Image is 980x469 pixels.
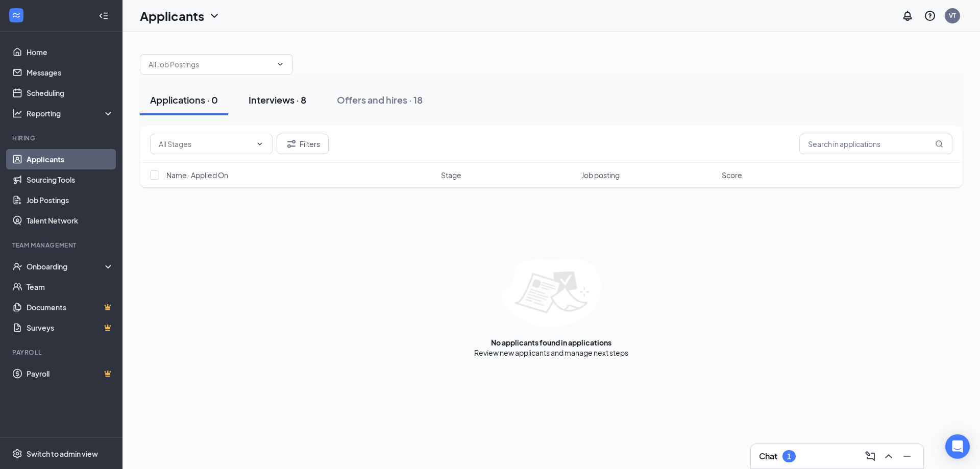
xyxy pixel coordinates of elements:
div: Team Management [12,241,112,250]
svg: Minimize [901,450,913,462]
input: All Job Postings [149,59,272,70]
svg: ChevronUp [883,450,895,462]
h3: Chat [759,451,777,462]
svg: ChevronDown [256,140,264,148]
svg: QuestionInfo [924,10,936,22]
a: Scheduling [27,83,114,103]
input: All Stages [159,138,252,150]
button: Filter Filters [277,134,329,154]
a: Job Postings [27,190,114,210]
div: VT [949,11,956,20]
svg: MagnifyingGlass [935,140,943,148]
svg: ChevronDown [276,60,284,68]
a: PayrollCrown [27,363,114,384]
div: Switch to admin view [27,449,98,459]
svg: Filter [285,138,298,150]
div: Interviews · 8 [249,93,306,106]
div: No applicants found in applications [491,337,611,348]
button: ChevronUp [880,448,897,464]
div: Hiring [12,134,112,142]
a: Home [27,42,114,62]
div: Open Intercom Messenger [945,434,970,459]
button: ComposeMessage [862,448,878,464]
svg: Collapse [99,11,109,21]
span: Name · Applied On [166,170,228,180]
span: Score [722,170,742,180]
button: Minimize [899,448,915,464]
input: Search in applications [799,134,952,154]
svg: WorkstreamLogo [11,10,21,20]
svg: Analysis [12,108,22,118]
svg: ComposeMessage [864,450,876,462]
a: Applicants [27,149,114,169]
svg: Settings [12,449,22,459]
div: Payroll [12,348,112,357]
span: Job posting [581,170,620,180]
div: 1 [787,452,791,461]
div: Offers and hires · 18 [337,93,423,106]
a: Team [27,277,114,297]
svg: ChevronDown [208,10,220,22]
div: Reporting [27,108,114,118]
a: Talent Network [27,210,114,231]
svg: UserCheck [12,261,22,271]
svg: Notifications [901,10,914,22]
div: Applications · 0 [150,93,218,106]
a: SurveysCrown [27,317,114,338]
img: empty-state [502,259,601,327]
span: Stage [441,170,461,180]
a: Messages [27,62,114,83]
a: DocumentsCrown [27,297,114,317]
a: Sourcing Tools [27,169,114,190]
div: Review new applicants and manage next steps [474,348,628,358]
div: Onboarding [27,261,105,271]
h1: Applicants [140,7,204,24]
